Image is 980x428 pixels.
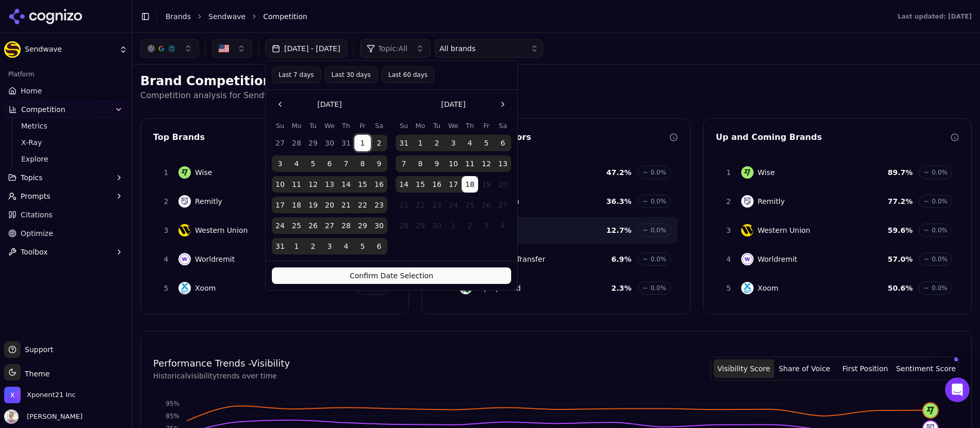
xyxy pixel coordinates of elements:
[272,121,387,255] table: August 2025
[445,176,462,193] button: Wednesday, September 17th, 2025, selected
[354,197,371,213] button: Friday, August 22nd, 2025, selected
[396,176,412,193] button: Sunday, September 14th, 2025, selected
[439,43,476,54] span: All brands
[716,131,951,144] div: Up and Coming Brands
[412,155,429,172] button: Monday, September 8th, 2025, selected
[195,283,216,293] span: Xoom
[195,196,222,207] span: Remitly
[495,96,511,113] button: Go to the Next Month
[263,11,307,22] span: Competition
[758,196,785,207] span: Remitly
[8,211,198,308] div: Cognie says…
[476,283,520,293] span: Taptap Send
[495,135,511,151] button: Saturday, September 6th, 2025, selected
[723,283,735,293] span: 5
[338,155,354,172] button: Thursday, August 7th, 2025, selected
[272,238,288,255] button: Sunday, August 31st, 2025, selected
[17,119,115,133] a: Metrics
[16,334,24,342] button: Emoji picker
[354,121,371,131] th: Friday
[321,238,338,255] button: Wednesday, September 3rd, 2025, selected
[272,176,288,193] button: Sunday, August 10th, 2025, selected
[338,197,354,213] button: Thursday, August 21st, 2025, selected
[758,167,775,178] span: Wise
[650,255,666,263] span: 0.0%
[741,195,754,208] img: Remitly
[21,172,43,183] span: Topics
[741,282,754,294] img: Xoom
[45,167,190,197] div: Also, I hit rescan on one of my other projects and its been pending for about 2 hours now
[758,225,810,235] span: Western Union
[166,400,179,407] tspan: 95%
[932,255,948,263] span: 0.0%
[412,176,429,193] button: Monday, September 15th, 2025, selected
[429,155,445,172] button: Tuesday, September 9th, 2025, selected
[195,167,212,178] span: Wise
[4,207,127,223] a: Citations
[338,135,354,151] button: Thursday, July 31st, 2025
[713,359,774,378] button: Visibility Score
[478,155,495,172] button: Friday, September 12th, 2025, selected
[21,154,111,164] span: Explore
[650,197,666,205] span: 0.0%
[371,135,387,151] button: Saturday, August 2nd, 2025, selected
[272,67,321,83] button: Last 7 days
[272,121,288,131] th: Sunday
[178,166,191,179] img: Wise
[37,51,198,203] div: Regarding Site Audit Results: the button is no longer displayed to dive into the issues.Also, I h...
[371,121,387,131] th: Saturday
[160,167,172,178] span: 1
[338,176,354,193] button: Thursday, August 14th, 2025, selected
[140,73,972,89] h2: Brand Competition
[495,121,511,131] th: Saturday
[723,254,735,264] span: 4
[321,176,338,193] button: Wednesday, August 13th, 2025, selected
[177,329,193,346] button: Send a message…
[195,225,248,235] span: Western Union
[178,282,191,294] img: Xoom
[160,196,172,207] span: 2
[321,121,338,131] th: Wednesday
[181,4,200,23] div: Close
[723,167,735,178] span: 1
[178,224,191,236] img: Western Union
[338,121,354,131] th: Thursday
[835,359,896,378] button: First Position
[396,135,412,151] button: Sunday, August 31st, 2025, selected
[160,283,172,293] span: 5
[21,370,50,378] span: Theme
[462,121,478,131] th: Thursday
[945,377,970,402] iframe: Intercom live chat
[741,224,754,236] img: Western Union
[723,225,735,235] span: 3
[354,238,371,255] button: Friday, September 5th, 2025, selected
[462,135,478,151] button: Thursday, September 4th, 2025, selected
[429,176,445,193] button: Tuesday, September 16th, 2025, selected
[25,274,84,282] b: A few minutes
[305,197,321,213] button: Tuesday, August 19th, 2025, selected
[611,254,631,264] span: 6.9 %
[288,176,305,193] button: Monday, August 11th, 2025, selected
[305,217,321,234] button: Tuesday, August 26th, 2025, selected
[21,344,53,355] span: Support
[50,10,78,18] h1: Cognie
[21,137,111,148] span: X-Ray
[21,228,53,239] span: Optimize
[932,284,948,292] span: 0.0%
[4,409,83,424] button: Open user button
[888,167,913,178] span: 89.7 %
[321,197,338,213] button: Wednesday, August 20th, 2025, selected
[888,254,913,264] span: 57.0 %
[17,239,99,257] b: [EMAIL_ADDRESS][DOMAIN_NAME]
[932,226,948,234] span: 0.0%
[371,155,387,172] button: Saturday, August 9th, 2025, selected
[371,197,387,213] button: Saturday, August 23rd, 2025, selected
[354,155,371,172] button: Friday, August 8th, 2025, selected
[338,238,354,255] button: Thursday, September 4th, 2025, selected
[4,387,76,403] button: Open organization switcher
[338,217,354,234] button: Thursday, August 28th, 2025, selected
[354,217,371,234] button: Friday, August 29th, 2025, selected
[396,121,412,131] th: Sunday
[8,308,198,343] div: Kiryako says…
[29,6,46,22] img: Profile image for Cognie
